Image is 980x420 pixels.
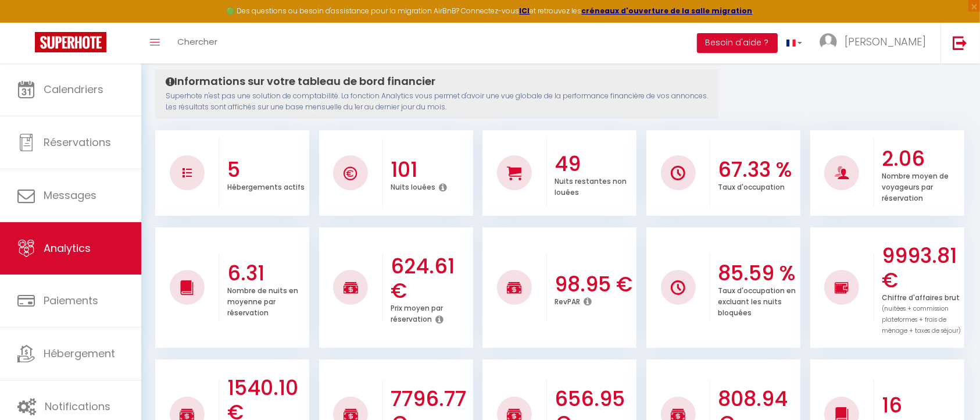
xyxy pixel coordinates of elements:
p: Nombre moyen de voyageurs par réservation [882,169,949,203]
span: [PERSON_NAME] [845,34,926,49]
p: Chiffre d'affaires brut [882,290,961,336]
span: Chercher [177,35,217,48]
a: ... [PERSON_NAME] [811,23,940,63]
h3: 16 [882,393,961,418]
h3: 2.06 [882,147,961,171]
span: Analytics [44,241,91,255]
a: Chercher [169,23,226,63]
p: Superhote n'est pas une solution de comptabilité. La fonction Analytics vous permet d'avoir une v... [166,91,708,113]
p: Hébergements actifs [227,180,305,192]
span: Paiements [44,293,98,308]
img: logout [953,35,967,50]
h3: 85.59 % [718,261,797,286]
img: NO IMAGE [183,168,192,177]
p: RevPAR [555,294,580,307]
h3: 5 [227,158,306,182]
h3: 101 [391,158,470,182]
h3: 624.61 € [391,254,470,303]
h3: 6.31 [227,261,306,286]
span: Notifications [45,399,110,414]
span: Calendriers [44,82,103,97]
button: Besoin d'aide ? [697,33,778,53]
p: Prix moyen par réservation [391,301,443,324]
h3: 67.33 % [718,158,797,182]
span: Messages [44,188,96,202]
p: Nuits restantes non louées [555,174,627,197]
p: Taux d'occupation [718,180,785,192]
p: Nuits louées [391,180,435,192]
p: Nombre de nuits en moyenne par réservation [227,283,298,318]
img: NO IMAGE [835,280,849,294]
a: créneaux d'ouverture de la salle migration [582,6,753,16]
h3: 49 [555,152,634,176]
p: Taux d'occupation en excluant les nuits bloquées [718,283,796,318]
span: Réservations [44,135,111,150]
img: ... [820,33,837,51]
h3: 9993.81 € [882,244,961,293]
img: Super Booking [35,32,106,52]
h4: Informations sur votre tableau de bord financier [166,75,708,88]
img: NO IMAGE [671,280,685,295]
h3: 98.95 € [555,272,634,297]
a: ICI [520,6,530,16]
span: Hébergement [44,346,115,361]
button: Ouvrir le widget de chat LiveChat [9,5,44,40]
span: (nuitées + commission plateformes + frais de ménage + taxes de séjour) [882,304,961,335]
